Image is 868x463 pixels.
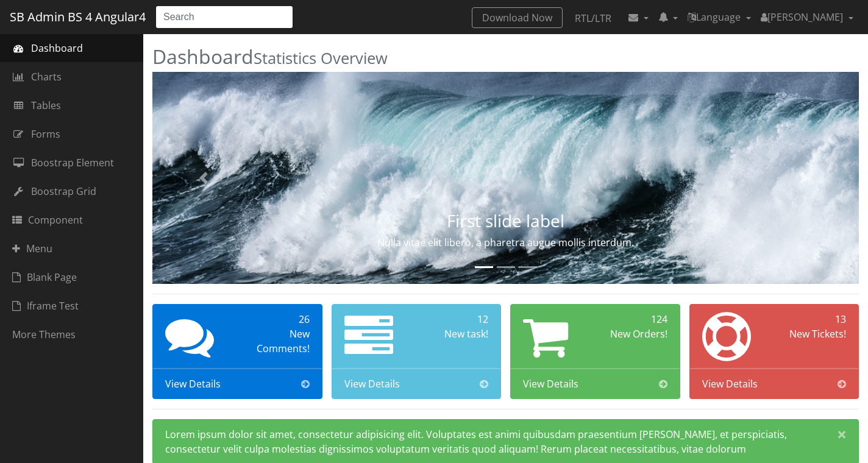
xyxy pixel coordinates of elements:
[10,5,146,29] a: SB Admin BS 4 Angular4
[242,312,310,327] div: 26
[254,48,388,69] small: Statistics Overview
[825,420,858,449] button: Close
[152,46,859,67] h2: Dashboard
[600,312,667,327] div: 124
[344,376,400,391] span: View Details
[152,72,859,284] img: Random first slide
[702,376,758,391] span: View Details
[421,312,488,327] div: 12
[258,235,753,250] p: Nulla vitae elit libero, a pharetra augue mollis interdum.
[523,376,578,391] span: View Details
[778,327,846,341] div: New Tickets!
[155,5,293,29] input: Search
[472,7,563,28] a: Download Now
[242,327,310,356] div: New Comments!
[683,5,756,29] a: Language
[600,327,667,341] div: New Orders!
[421,327,488,341] div: New task!
[565,7,621,29] a: RTL/LTR
[756,5,858,29] a: [PERSON_NAME]
[778,312,846,327] div: 13
[258,211,753,230] h3: First slide label
[838,426,846,442] span: ×
[165,376,221,391] span: View Details
[12,241,52,256] span: Menu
